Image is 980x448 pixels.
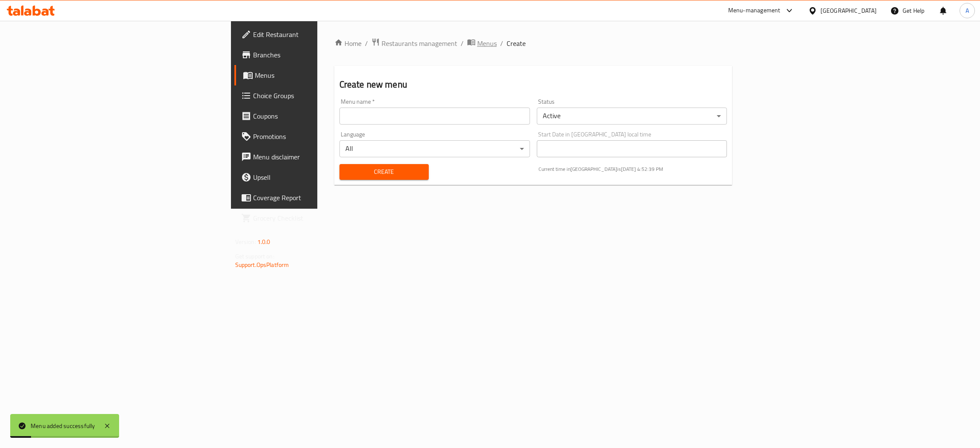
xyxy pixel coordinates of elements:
span: 1.0.0 [257,236,271,247]
span: Grocery Checklist [253,213,388,223]
a: Restaurants management [371,38,457,49]
span: Menus [477,38,497,48]
a: Branches [234,45,395,65]
a: Edit Restaurant [234,24,395,45]
div: Menu added successfully [31,421,95,431]
span: Coverage Report [253,193,388,203]
span: A [966,6,969,15]
span: Branches [253,50,388,60]
span: Edit Restaurant [253,29,388,40]
a: Upsell [234,167,395,187]
span: Choice Groups [253,91,388,101]
a: Coverage Report [234,187,395,208]
nav: breadcrumb [334,38,732,49]
button: Create [339,164,429,180]
a: Promotions [234,126,395,147]
div: All [339,140,530,157]
a: Menus [467,38,497,49]
a: Coupons [234,106,395,126]
li: / [461,38,464,48]
input: Please enter Menu name [339,108,530,125]
p: Current time in [GEOGRAPHIC_DATA] is [DATE] 4:52:39 PM [538,165,727,173]
span: Get support on: [235,251,274,262]
h2: Create new menu [339,78,727,91]
span: Menu disclaimer [253,152,388,162]
span: Menus [255,70,388,80]
a: Choice Groups [234,85,395,106]
a: Menus [234,65,395,85]
span: Coupons [253,111,388,121]
span: Create [346,167,422,177]
a: Menu disclaimer [234,147,395,167]
span: Create [507,38,526,48]
span: Version: [235,236,256,247]
span: Restaurants management [382,38,457,48]
div: Menu-management [728,6,781,16]
span: Upsell [253,172,388,182]
li: / [500,38,503,48]
a: Support.OpsPlatform [235,259,289,270]
div: [GEOGRAPHIC_DATA] [820,6,877,15]
span: Promotions [253,131,388,142]
div: Active [537,108,727,125]
a: Grocery Checklist [234,208,395,228]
